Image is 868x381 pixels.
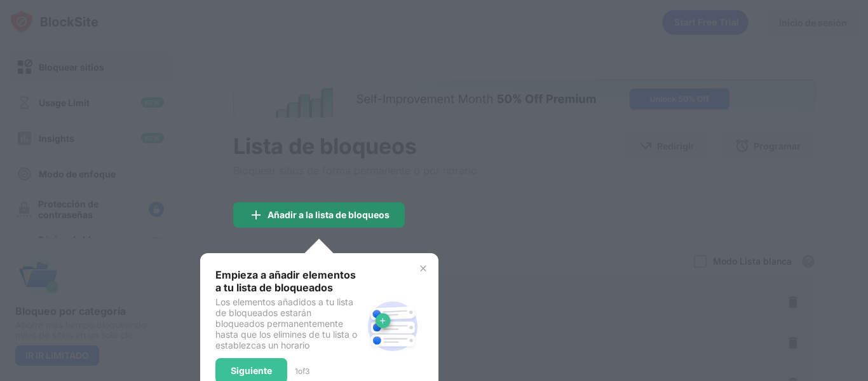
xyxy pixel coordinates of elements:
img: x-button.svg [418,263,428,274]
img: block-site.svg [362,296,423,357]
div: Añadir a la lista de bloqueos [268,210,390,220]
div: Empieza a añadir elementos a tu lista de bloqueados [215,268,362,294]
div: 1 of 3 [295,366,309,376]
div: Los elementos añadidos a tu lista de bloqueados estarán bloqueados permanentemente hasta que los ... [215,296,362,350]
div: Siguiente [231,366,272,376]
